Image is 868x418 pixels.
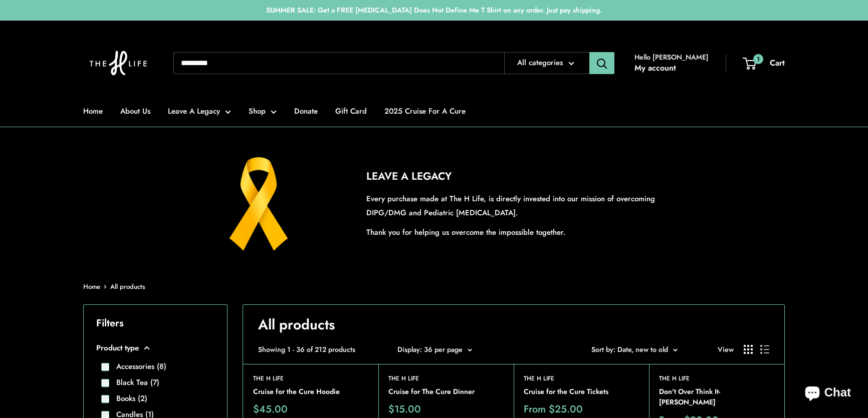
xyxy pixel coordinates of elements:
[83,104,103,118] a: Home
[83,282,100,291] a: Home
[83,31,153,96] img: The H Life
[173,52,504,74] input: Search...
[335,104,367,118] a: Gift Card
[591,343,678,356] button: Sort by: Date, new to old
[83,281,145,293] nav: Breadcrumb
[253,374,368,383] a: The H Life
[718,343,734,356] span: View
[744,56,785,71] a: 1 Cart
[397,343,472,356] button: Display: 36 per page
[753,54,763,64] span: 1
[109,361,166,372] label: Accessories (8)
[634,61,676,76] a: My account
[796,377,860,410] inbox-online-store-chat: Shopify online store chat
[760,345,769,354] button: Display products as list
[388,386,504,397] a: Cruise for The Cure Dinner
[109,393,147,404] label: Books (2)
[294,104,318,118] a: Donate
[249,104,277,118] a: Shop
[659,386,774,408] a: Don't Over Think It- [PERSON_NAME]
[524,374,639,383] a: The H Life
[258,343,355,356] span: Showing 1 - 36 of 212 products
[524,404,583,414] span: From $25.00
[253,404,288,414] span: $45.00
[384,104,466,118] a: 2025 Cruise For A Cure
[634,51,709,64] span: Hello [PERSON_NAME]
[253,386,368,397] a: Cruise for the Cure Hoodie
[524,386,639,397] a: Cruise for the Cure Tickets
[96,341,214,355] button: Product type
[366,169,680,185] h2: LEAVE A LEGACY
[388,404,421,414] span: $15.00
[258,315,769,335] h1: All products
[109,377,159,388] label: Black Tea (7)
[770,57,785,69] span: Cart
[366,225,680,239] p: Thank you for helping us overcome the impossible together.
[120,104,150,118] a: About Us
[589,52,614,74] button: Search
[96,314,214,332] p: Filters
[110,282,145,291] a: All products
[168,104,231,118] a: Leave A Legacy
[591,344,668,354] span: Sort by: Date, new to old
[366,192,680,220] p: Every purchase made at The H Life, is directly invested into our mission of overcoming DIPG/DMG a...
[659,374,774,383] a: The H Life
[397,344,463,354] span: Display: 36 per page
[388,374,504,383] a: The H Life
[744,345,753,354] button: Display products as grid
